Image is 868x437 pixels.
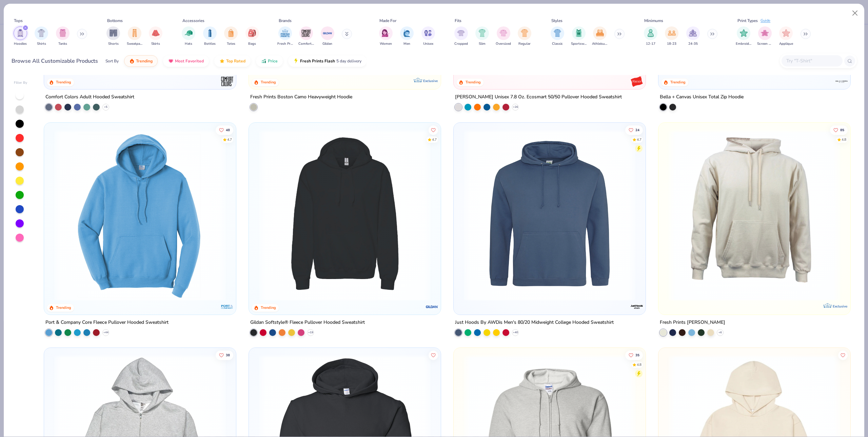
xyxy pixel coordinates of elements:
div: Fresh Prints Boston Camo Heavyweight Hoodie [250,93,352,101]
span: Top Rated [226,58,245,64]
button: filter button [454,26,468,46]
img: Shirts Image [38,29,45,37]
img: Sportswear Image [575,29,583,37]
span: Oversized [496,41,511,46]
button: filter button [35,26,48,46]
div: Minimums [644,18,663,24]
img: Just Hoods By AWDis logo [630,300,644,313]
span: Skirts [151,41,160,46]
img: 1593a31c-dba5-4ff5-97bf-ef7c6ca295f9 [51,129,229,301]
span: Women [380,41,392,46]
button: filter button [551,26,564,46]
button: filter button [379,26,393,46]
img: most_fav.gif [168,58,174,64]
span: Hats [185,41,192,46]
img: Regular Image [521,29,529,37]
span: Hoodies [14,41,27,46]
img: Comfort Colors logo [220,74,234,88]
button: Fresh Prints Flash5 day delivery [288,55,367,67]
span: + 5 [104,105,107,109]
div: filter for Sweatpants [127,26,142,46]
img: 24-35 Image [689,29,697,37]
button: filter button [149,26,162,46]
div: filter for Comfort Colors [298,26,314,46]
span: Embroidery [736,41,751,46]
span: Trending [136,58,153,64]
div: 4.7 [432,137,437,142]
div: Guide [761,18,770,24]
span: Price [268,58,278,64]
div: filter for Women [379,26,393,46]
img: 12-17 Image [647,29,654,37]
div: filter for Athleisure [592,26,608,46]
img: Embroidery Image [740,29,748,37]
img: Bottles Image [206,29,214,37]
div: filter for Oversized [496,26,511,46]
img: 4cba63b0-d7b1-4498-a49e-d83b35899c19 [665,129,844,301]
img: flash.gif [293,58,299,64]
div: filter for Bags [245,26,259,46]
div: 4.7 [228,137,232,142]
img: Bella + Canvas logo [834,74,848,88]
div: filter for Regular [518,26,531,46]
div: Sort By [105,58,119,64]
div: filter for Cropped [454,26,468,46]
img: Tanks Image [59,29,66,37]
span: Gildan [322,41,332,46]
span: Comfort Colors [298,41,314,46]
div: filter for Unisex [421,26,435,46]
div: filter for 24-35 [686,26,700,46]
span: + 44 [103,330,108,334]
img: Athleisure Image [596,29,604,37]
div: filter for Embroidery [736,26,751,46]
span: Bottles [204,41,216,46]
div: Filter By [14,80,27,85]
div: Just Hoods By AWDis Men's 80/20 Midweight College Hooded Sweatshirt [455,318,614,326]
button: filter button [245,26,259,46]
div: [PERSON_NAME] Unisex 7.8 Oz. Ecosmart 50/50 Pullover Hooded Sweatshirt [455,93,622,101]
img: 18-23 Image [668,29,676,37]
button: filter button [736,26,751,46]
button: filter button [644,26,657,46]
div: filter for Totes [224,26,238,46]
img: Men Image [403,29,411,37]
span: 85 [840,128,844,132]
span: 38 [226,354,230,357]
button: filter button [665,26,678,46]
span: 24 [635,128,639,132]
img: Applique Image [782,29,790,37]
button: Most Favorited [163,55,209,67]
button: filter button [14,26,27,46]
button: filter button [127,26,142,46]
div: filter for Skirts [149,26,162,46]
span: + 26 [513,105,518,109]
img: Women Image [382,29,390,37]
span: Classic [552,41,563,46]
div: filter for Shirts [35,26,48,46]
button: filter button [182,26,195,46]
span: 18-23 [667,41,676,46]
span: 12-17 [646,41,655,46]
img: Oversized Image [499,29,507,37]
img: Shorts Image [110,29,117,37]
img: Gildan Image [322,28,333,38]
span: Shorts [108,41,119,46]
img: TopRated.gif [219,58,225,64]
span: + 6 [718,330,722,334]
button: filter button [496,26,511,46]
img: 0e6f4505-4d7a-442b-8017-050ac1dcf1e4 [460,129,639,301]
span: Tanks [58,41,67,46]
span: 48 [226,128,230,132]
div: filter for Men [400,26,414,46]
button: filter button [56,26,70,46]
div: Port & Company Core Fleece Pullover Hooded Sweatshirt [45,318,169,326]
img: Port & Company logo [220,300,234,313]
img: Screen Print Image [761,29,769,37]
span: Applique [779,41,793,46]
button: filter button [400,26,414,46]
span: 24-35 [688,41,698,46]
span: Sportswear [571,41,587,46]
span: Regular [518,41,531,46]
span: Exclusive [832,304,847,308]
img: Hanes logo [630,74,644,88]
